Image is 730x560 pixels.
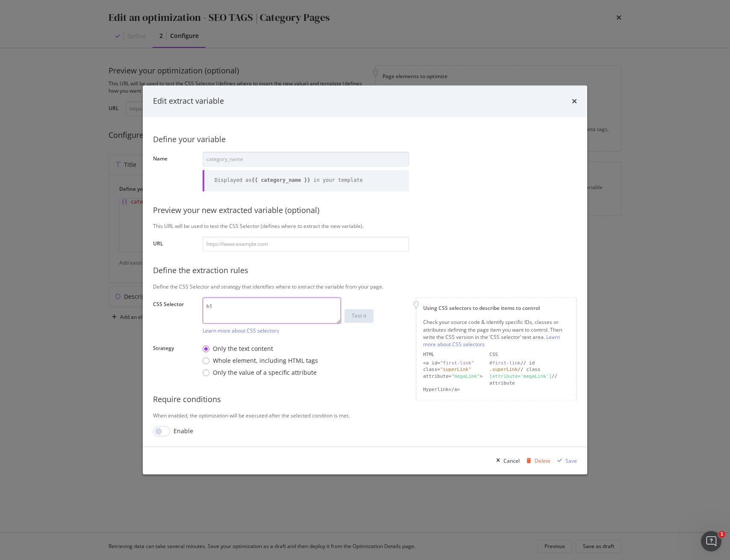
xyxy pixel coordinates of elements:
div: // attribute [489,373,570,386]
a: Learn more about CSS selectors [203,327,279,335]
label: CSS Selector [153,301,196,332]
div: Check your source code & identify specific IDs, classes or attributes defining the page item you ... [423,319,570,348]
div: Preview your new extracted variable (optional) [153,205,577,216]
button: Test it [344,309,374,323]
button: Cancel [493,454,520,468]
div: Define the extraction rules [153,265,577,277]
div: class= [423,367,483,373]
input: https://www.example.com [203,237,409,252]
div: Require conditions [153,394,577,405]
button: Delete [523,454,550,468]
label: URL [153,240,196,250]
div: Whole element, including HTML tags [203,357,318,365]
div: Test it [352,312,366,320]
div: #first-link [489,360,521,366]
div: "first-link" [440,360,474,366]
span: 1 [718,531,725,538]
div: Enable [174,427,193,436]
label: Strategy [153,345,196,379]
div: // id [489,360,570,367]
div: Cancel [503,457,520,464]
div: attribute= > [423,373,483,386]
div: Save [565,457,577,464]
button: Save [554,454,577,468]
div: .superLink [489,367,518,373]
div: HTML [423,351,483,358]
div: <a id= [423,360,483,367]
div: Displayed as in your template [215,177,363,184]
div: times [572,96,577,107]
div: Hyperlink</a> [423,387,483,394]
div: Only the text content [203,345,318,353]
div: Define your variable [153,134,577,145]
div: Only the text content [213,345,273,353]
div: // class [489,367,570,373]
b: {{ category_name }} [252,178,310,184]
div: Edit extract variable [153,96,224,107]
div: modal [143,85,587,474]
div: Using CSS selectors to describe items to control [423,305,570,312]
div: When enabled, the optimization will be executed after the selected conditon is met. [153,412,577,419]
div: Whole element, including HTML tags [213,357,318,365]
a: Learn more about CSS selectors [423,333,560,348]
div: Only the value of a specific attribute [213,369,317,377]
div: "megaLink" [451,373,480,379]
label: Name [153,155,196,189]
div: CSS [489,351,570,358]
iframe: Intercom live chat [701,531,721,551]
div: "superLink" [440,367,471,373]
div: Delete [535,457,550,464]
textarea: h1 [203,297,341,324]
div: [attribute='megaLink'] [489,373,552,379]
div: Only the value of a specific attribute [203,369,318,377]
div: This URL will be used to test the CSS Selector (defines where to extract the new variable). [153,223,577,230]
div: Define the CSS Selector and strategy that identifies where to extract the variable from your page. [153,283,577,290]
